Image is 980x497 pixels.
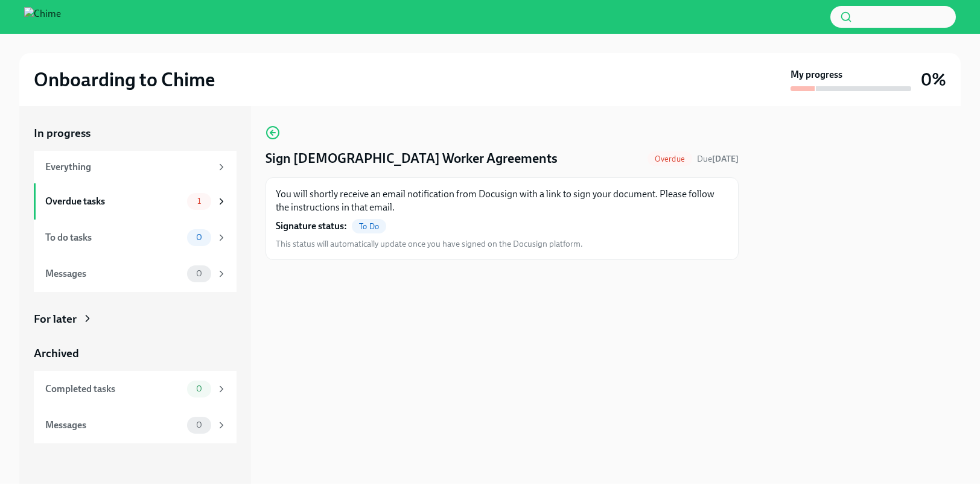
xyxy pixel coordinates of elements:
a: Overdue tasks1 [34,183,237,220]
a: For later [34,311,237,327]
h2: Onboarding to Chime [34,68,215,92]
p: You will shortly receive an email notification from Docusign with a link to sign your document. P... [276,188,728,214]
a: Everything [34,151,237,183]
div: Messages [45,419,182,432]
a: Messages0 [34,407,237,443]
span: 0 [189,233,209,242]
h4: Sign [DEMOGRAPHIC_DATA] Worker Agreements [266,150,558,168]
span: 0 [189,384,209,393]
strong: [DATE] [712,154,739,164]
span: Overdue [647,154,692,163]
span: To Do [352,222,386,231]
span: Due [697,154,739,164]
img: Chime [24,7,61,27]
span: 1 [190,197,208,206]
strong: My progress [791,68,842,81]
div: Messages [45,267,182,280]
div: To do tasks [45,231,182,244]
span: This status will automatically update once you have signed on the Docusign platform. [276,238,583,250]
div: Overdue tasks [45,195,182,208]
a: Archived [34,346,237,361]
a: To do tasks0 [34,220,237,256]
div: Everything [45,160,211,174]
div: Completed tasks [45,382,182,396]
a: Completed tasks0 [34,371,237,407]
h3: 0% [921,69,946,90]
strong: Signature status: [276,220,347,233]
a: In progress [34,125,237,141]
span: October 12th, 2025 11:00 [697,153,739,165]
div: For later [34,311,77,327]
span: 0 [189,420,209,429]
a: Messages0 [34,256,237,292]
span: 0 [189,269,209,278]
